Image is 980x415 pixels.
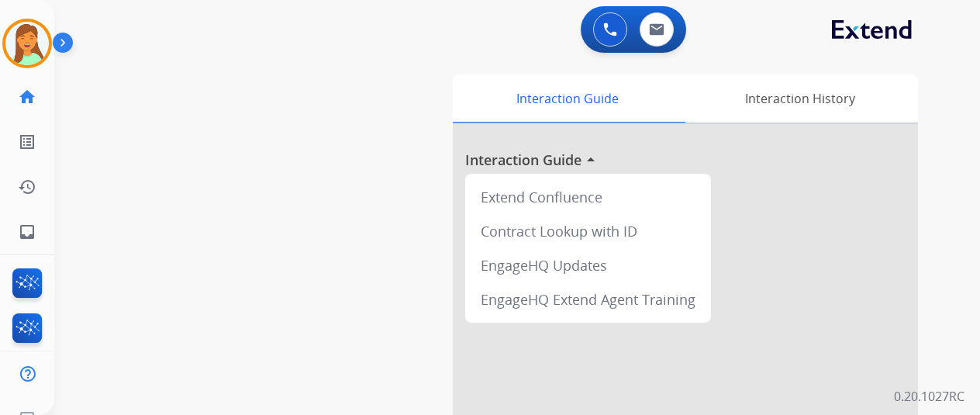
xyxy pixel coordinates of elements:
div: EngageHQ Updates [471,248,705,282]
mat-icon: list_alt [18,133,36,151]
p: 0.20.1027RC [894,387,964,406]
img: avatar [5,22,49,65]
div: Interaction History [682,74,918,123]
mat-icon: home [18,88,36,106]
div: Interaction Guide [453,74,682,123]
mat-icon: inbox [18,223,36,241]
div: Extend Confluence [471,180,705,214]
div: EngageHQ Extend Agent Training [471,282,705,316]
mat-icon: history [18,178,36,196]
div: Contract Lookup with ID [471,214,705,248]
